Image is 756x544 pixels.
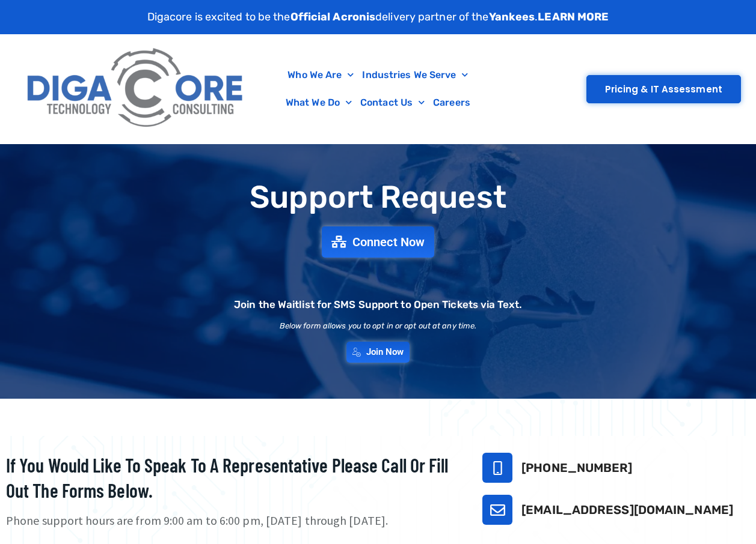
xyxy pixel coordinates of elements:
span: Join Now [366,348,404,357]
a: Careers [429,89,475,116]
a: Connect Now [322,226,434,258]
span: Connect Now [352,236,425,248]
a: Industries We Serve [358,61,472,89]
a: Pricing & IT Assessment [586,75,741,103]
a: What We Do [281,89,356,116]
img: Digacore Logo [21,40,251,138]
a: LEARN MORE [538,10,609,23]
span: Pricing & IT Assessment [605,85,722,94]
nav: Menu [257,61,499,116]
p: Digacore is excited to be the delivery partner of the . [147,9,609,25]
a: Contact Us [356,89,429,116]
a: Who We Are [283,61,358,89]
h2: If you would like to speak to a representative please call or fill out the forms below. [6,453,452,503]
a: [EMAIL_ADDRESS][DOMAIN_NAME] [521,503,733,517]
a: 732-646-5725 [482,453,512,483]
a: [PHONE_NUMBER] [521,461,632,475]
strong: Official Acronis [290,10,376,23]
h2: Join the Waitlist for SMS Support to Open Tickets via Text. [234,300,522,310]
a: support@digacore.com [482,495,512,525]
p: Phone support hours are from 9:00 am to 6:00 pm, [DATE] through [DATE]. [6,512,452,530]
h2: Below form allows you to opt in or opt out at any time. [280,322,477,330]
strong: Yankees [489,10,535,23]
a: Join Now [346,342,410,363]
h1: Support Request [6,180,750,214]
